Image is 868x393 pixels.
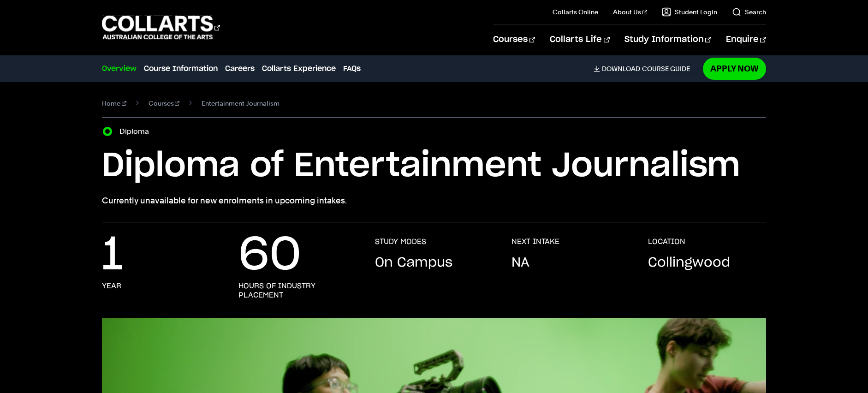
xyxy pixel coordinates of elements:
a: Home [102,97,126,110]
div: Go to homepage [102,14,220,41]
a: Courses [149,97,180,110]
a: Enquire [726,24,766,55]
h1: Diploma of Entertainment Journalism [102,145,766,187]
p: NA [511,254,529,272]
h3: NEXT INTAKE [511,237,559,246]
a: Collarts Experience [262,63,336,74]
a: Careers [225,63,255,74]
a: Collarts Online [553,7,598,17]
a: FAQs [343,63,361,74]
a: Student Login [662,7,717,17]
h3: LOCATION [648,237,685,246]
p: On Campus [375,254,452,272]
a: Collarts Life [550,24,609,55]
a: Overview [102,63,137,74]
p: 60 [238,237,301,274]
p: Collingwood [648,254,730,272]
span: Download [602,65,640,73]
a: Courses [493,24,535,55]
a: About Us [613,7,647,17]
span: Entertainment Journalism [202,97,279,110]
a: Apply Now [703,58,766,79]
p: Currently unavailable for new enrolments in upcoming intakes. [102,194,766,207]
a: Search [732,7,766,17]
h3: hours of industry placement [238,281,357,300]
a: Course Information [144,63,218,74]
a: Study Information [624,24,711,55]
p: 1 [102,237,123,274]
label: Diploma [119,125,155,138]
h3: STUDY MODES [375,237,426,246]
h3: year [102,281,121,291]
a: DownloadCourse Guide [594,65,697,73]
